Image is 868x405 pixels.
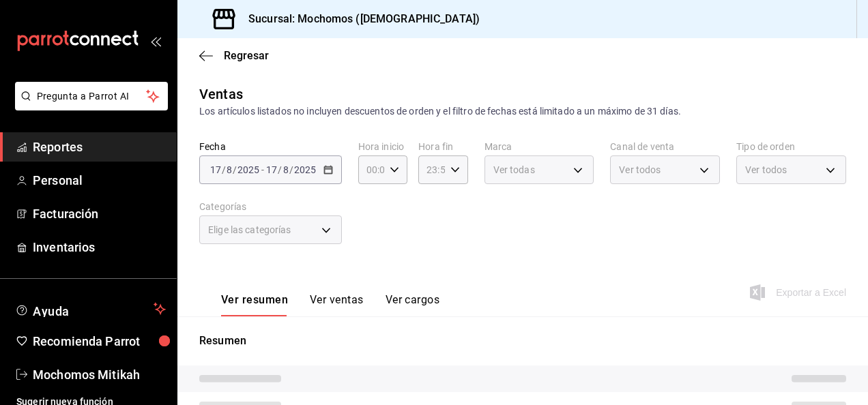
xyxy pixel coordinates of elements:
span: Recomienda Parrot [33,332,166,350]
button: open_drawer_menu [150,35,161,46]
label: Fecha [199,142,342,151]
span: / [278,164,282,175]
span: Inventarios [33,238,166,256]
span: Ayuda [33,301,148,317]
button: Ver resumen [221,293,288,316]
button: Ver ventas [310,293,364,316]
span: Ver todos [619,163,661,177]
input: -- [283,164,289,175]
button: Pregunta a Parrot AI [15,82,168,110]
button: Ver cargos [386,293,440,316]
span: Elige las categorías [208,223,291,237]
input: -- [209,164,222,175]
div: Los artículos listados no incluyen descuentos de orden y el filtro de fechas está limitado a un m... [199,104,846,119]
p: Resumen [199,333,846,349]
label: Hora inicio [358,142,407,151]
label: Marca [484,142,594,151]
span: Regresar [224,49,269,62]
span: / [222,164,226,175]
h3: Sucursal: Mochomos ([DEMOGRAPHIC_DATA]) [237,11,480,27]
div: Ventas [199,84,243,104]
span: Personal [33,171,166,190]
label: Tipo de orden [736,142,846,151]
input: ---- [293,164,317,175]
span: Pregunta a Parrot AI [37,89,147,104]
label: Hora fin [418,142,467,151]
span: / [289,164,293,175]
label: Categorías [199,202,342,211]
span: - [261,164,264,175]
div: navigation tabs [221,293,439,316]
a: Pregunta a Parrot AI [10,99,168,113]
label: Canal de venta [610,142,720,151]
input: -- [226,164,233,175]
button: Regresar [199,49,269,62]
span: Reportes [33,138,166,156]
span: Facturación [33,205,166,223]
span: Ver todas [493,163,535,177]
input: -- [265,164,278,175]
span: Mochomos Mitikah [33,365,166,384]
span: Ver todos [745,163,787,177]
span: / [233,164,237,175]
input: ---- [237,164,260,175]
